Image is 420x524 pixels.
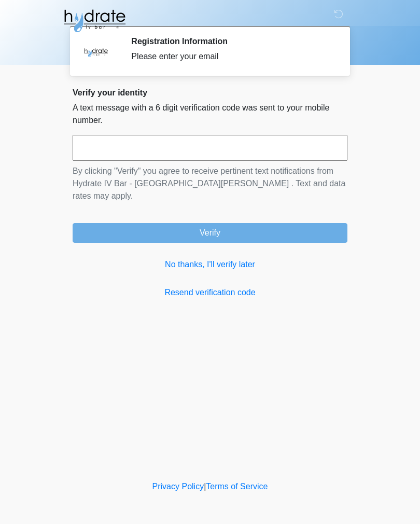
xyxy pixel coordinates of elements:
[73,102,347,127] p: A text message with a 6 digit verification code was sent to your mobile number.
[73,286,347,299] a: Resend verification code
[80,36,111,67] img: Agent Avatar
[131,50,332,63] div: Please enter your email
[73,88,347,98] h2: Verify your identity
[152,482,204,491] a: Privacy Policy
[73,165,347,202] p: By clicking "Verify" you agree to receive pertinent text notifications from Hydrate IV Bar - [GEO...
[73,223,347,243] button: Verify
[206,482,268,491] a: Terms of Service
[204,482,206,491] a: |
[62,8,127,34] img: Hydrate IV Bar - Fort Collins Logo
[73,258,347,271] a: No thanks, I'll verify later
